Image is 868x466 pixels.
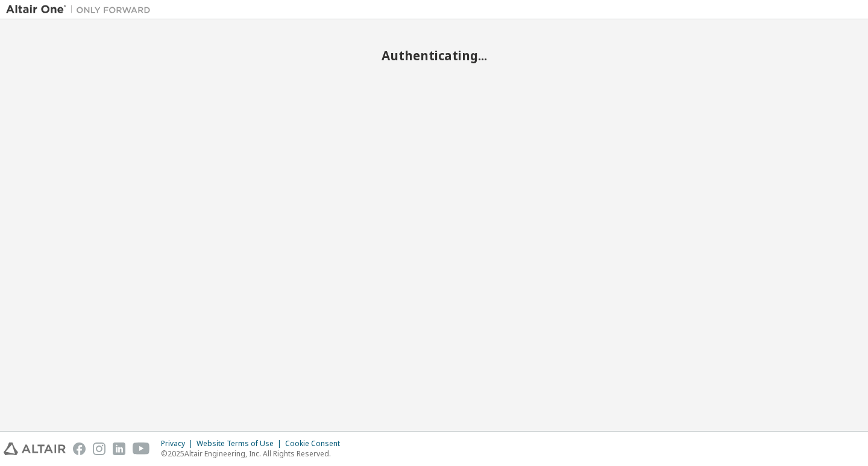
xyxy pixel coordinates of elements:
[93,442,105,455] img: instagram.svg
[197,439,285,449] div: Website Terms of Use
[4,442,66,455] img: altair_logo.svg
[285,439,347,449] div: Cookie Consent
[133,442,150,455] img: youtube.svg
[161,449,347,459] p: © 2025 Altair Engineering, Inc. All Rights Reserved.
[113,442,125,455] img: linkedin.svg
[6,48,862,63] h2: Authenticating...
[6,4,157,16] img: Altair One
[161,439,197,449] div: Privacy
[73,442,86,455] img: facebook.svg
